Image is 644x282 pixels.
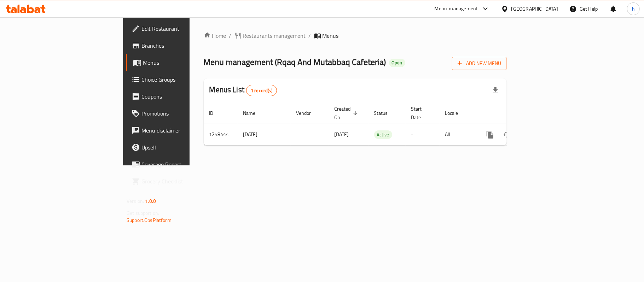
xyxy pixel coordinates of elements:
button: more [482,126,499,143]
span: Grocery Checklist [141,177,225,186]
td: All [440,124,476,145]
td: [DATE] [238,124,291,145]
span: Promotions [141,109,225,118]
span: Branches [141,41,225,50]
span: Status [374,109,397,117]
span: Restaurants management [243,31,306,40]
a: Coverage Report [126,156,231,173]
div: Total records count [246,85,277,96]
a: Menus [126,54,231,71]
span: [DATE] [335,130,349,139]
a: Choice Groups [126,71,231,88]
span: 1.0.0 [145,196,156,206]
table: enhanced table [204,102,555,146]
span: Active [374,131,392,139]
h2: Menus List [209,84,277,96]
span: Created On [335,105,360,122]
span: Menus [323,31,339,40]
span: Edit Restaurant [141,24,225,33]
a: Coupons [126,88,231,105]
span: Open [389,60,405,66]
span: Upsell [141,143,225,152]
a: Branches [126,37,231,54]
nav: breadcrumb [204,31,507,40]
span: Start Date [411,105,431,122]
span: Coupons [141,92,225,101]
span: ID [209,109,223,117]
td: - [406,124,440,145]
span: h [632,5,635,13]
span: Get support on: [127,208,159,218]
div: Menu-management [435,5,478,13]
span: 1 record(s) [246,87,277,94]
div: [GEOGRAPHIC_DATA] [511,5,558,13]
span: Menus [143,58,225,67]
li: / [309,31,311,40]
a: Grocery Checklist [126,173,231,190]
span: Locale [445,109,468,117]
span: Coverage Report [141,160,225,169]
span: Vendor [296,109,320,117]
button: Change Status [499,126,516,143]
a: Promotions [126,105,231,122]
span: Menu disclaimer [141,126,225,135]
span: Menu management ( Rqaq And Mutabbaq Cafeteria ) [204,54,386,70]
a: Support.OpsPlatform [127,216,172,225]
button: Add New Menu [452,57,507,70]
span: Choice Groups [141,75,225,84]
span: Name [243,109,265,117]
div: Export file [487,82,504,99]
a: Upsell [126,139,231,156]
div: Open [389,59,405,67]
th: Actions [476,102,555,124]
a: Edit Restaurant [126,20,231,37]
a: Menu disclaimer [126,122,231,139]
a: Restaurants management [234,31,306,40]
span: Version: [127,196,144,206]
span: Add New Menu [458,59,501,68]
